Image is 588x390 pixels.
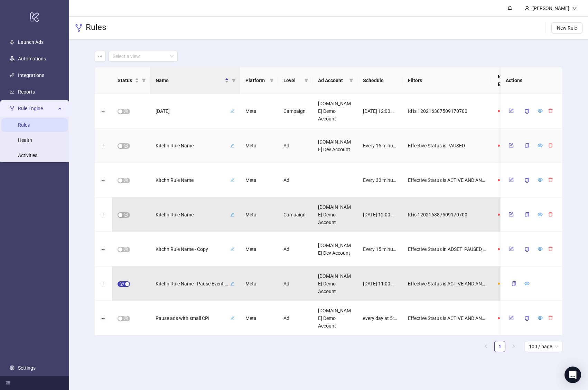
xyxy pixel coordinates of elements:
[548,212,553,217] span: delete
[494,341,505,352] li: 1
[156,211,229,218] span: Kitchn Rule Name
[519,209,535,220] button: copy
[363,314,397,322] span: every day at 5:00 AM [GEOGRAPHIC_DATA]/[GEOGRAPHIC_DATA]
[538,315,542,321] a: eye
[98,54,103,59] span: ellipsis
[357,67,402,94] th: Schedule
[519,175,535,186] button: copy
[530,4,572,12] div: [PERSON_NAME]
[150,67,240,94] th: Name
[551,22,582,33] button: New Rule
[18,39,44,45] a: Launch Ads
[156,107,229,115] span: [DATE]
[524,143,529,148] span: copy
[524,247,529,252] span: copy
[508,341,519,352] button: right
[101,109,106,114] button: Expand row
[268,75,275,86] span: filter
[519,106,535,117] button: copy
[524,316,529,321] span: copy
[270,78,274,82] span: filter
[525,6,530,11] span: user
[18,89,35,95] a: Reports
[312,197,357,232] div: [DOMAIN_NAME] Demo Account
[480,341,492,352] button: left
[507,6,512,10] span: bell
[101,212,106,218] button: Expand row
[156,176,234,185] div: Kitchn Rule Nameedit
[557,25,577,31] span: New Rule
[312,232,357,266] div: [DOMAIN_NAME] Dev Account
[18,72,44,78] a: Integrations
[538,177,542,182] span: eye
[363,107,397,115] span: [DATE] 12:00 AM
[101,143,106,149] button: Expand row
[545,314,556,322] button: delete
[10,106,15,111] span: fork
[312,301,357,335] div: [DOMAIN_NAME] Demo Account
[156,210,234,219] div: Kitchn Rule Nameedit
[156,280,229,287] span: Kitchn Rule Name - Pause Event A ads on [DATE]
[278,266,312,301] div: Ad
[156,314,234,323] div: Pause ads with small CPIedit
[508,246,513,251] span: form
[363,176,397,184] span: Every 30 minutes
[101,247,106,252] button: Expand row
[511,281,516,286] span: copy
[524,212,529,217] span: copy
[506,210,516,218] button: form
[508,143,513,148] span: form
[506,314,516,322] button: form
[18,153,37,158] a: Activities
[524,281,529,286] a: eye
[349,78,353,82] span: filter
[508,177,513,182] span: form
[101,281,106,287] button: Expand row
[545,210,556,218] button: delete
[545,141,556,149] button: delete
[408,176,487,184] span: Effective Status is ACTIVE AND AND Campaign Name ∋ PROSPECTING
[538,143,542,148] span: eye
[112,67,150,94] th: Status
[278,301,312,335] div: Ad
[156,245,234,254] div: Kitchn Rule Name - Copyedit
[230,178,234,182] span: edit
[519,244,535,255] button: copy
[506,245,516,253] button: form
[363,280,397,287] span: [DATE] 11:00 PM
[278,163,312,197] div: Ad
[538,212,542,217] span: eye
[492,67,527,94] th: Is Evaluating
[538,315,542,320] span: eye
[156,245,229,253] span: Kitchn Rule Name - Copy
[363,245,397,253] span: Every 15 minutes
[500,67,562,94] th: Actions
[303,75,310,86] span: filter
[508,108,513,113] span: form
[312,266,357,301] div: [DOMAIN_NAME] Demo Account
[230,213,234,217] span: edit
[538,246,542,251] span: eye
[545,176,556,184] button: delete
[156,107,234,116] div: [DATE]edit
[508,315,513,320] span: form
[408,211,467,218] span: Id is 120216387509170700
[548,177,553,182] span: delete
[538,246,542,252] a: eye
[508,341,519,352] li: Next Page
[408,314,487,322] span: Effective Status is ACTIVE AND AND Adset Name ∋ February AND AND Adset Daily Budget > 10
[572,6,577,11] span: down
[318,77,346,84] span: Ad Account
[508,212,513,217] span: form
[278,128,312,163] div: Ad
[519,140,535,151] button: copy
[363,142,397,149] span: Every 15 minutes
[230,316,234,320] span: edit
[278,232,312,266] div: Ad
[156,141,234,150] div: Kitchn Rule Nameedit
[156,279,234,288] div: Kitchn Rule Name - Pause Event A ads on [DATE]edit
[278,94,312,128] div: Campaign
[304,78,308,82] span: filter
[363,211,397,218] span: [DATE] 12:00 AM
[6,381,10,386] span: menu-fold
